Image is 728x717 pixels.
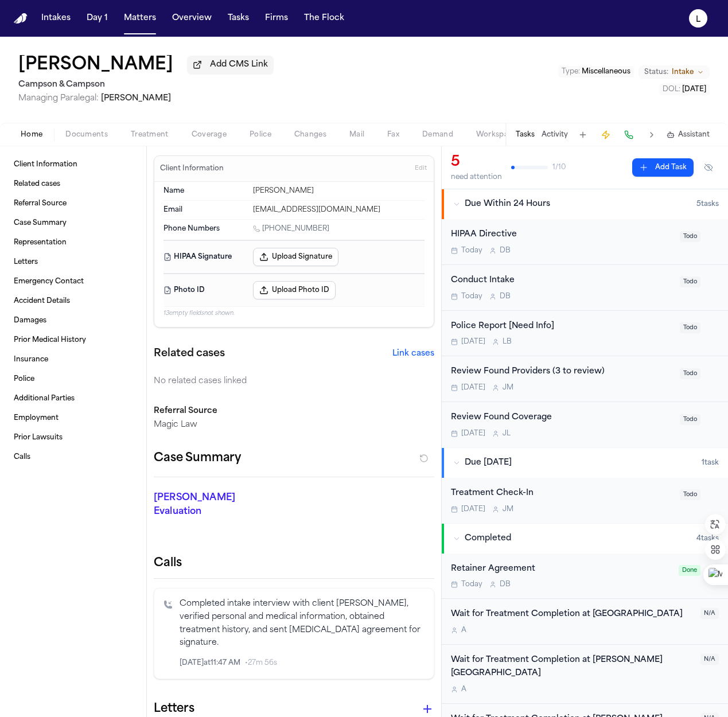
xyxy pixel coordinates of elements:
div: Retainer Agreement [451,563,672,576]
span: Documents [65,130,108,139]
div: Open task: Wait for Treatment Completion at Geisinger Jersey Shore Hospital [442,645,728,704]
span: Edit [415,165,427,173]
span: Todo [680,414,700,425]
button: Edit matter name [18,55,173,76]
span: Workspaces [476,130,520,139]
span: Mail [349,130,364,139]
span: Done [679,565,700,576]
div: Open task: Treatment Check-In [442,478,728,523]
a: Referral Source [9,194,137,213]
a: Accident Details [9,292,137,310]
div: Open task: Retainer Agreement [442,554,728,599]
span: Completed [465,533,511,544]
span: 4 task s [696,534,719,543]
span: Todo [680,368,700,379]
span: Todo [680,322,700,333]
button: Completed4tasks [442,524,728,554]
button: Tasks [516,130,535,139]
a: Case Summary [9,214,137,232]
a: Emergency Contact [9,272,137,291]
button: Link cases [392,348,434,360]
dt: Photo ID [163,281,246,299]
div: Open task: Review Found Coverage [442,402,728,447]
a: Home [14,13,28,24]
span: Treatment [131,130,169,139]
button: Due [DATE]1task [442,448,728,478]
button: Intakes [37,8,75,29]
a: Employment [9,409,137,427]
span: Additional Parties [14,394,75,403]
a: The Flock [299,8,349,29]
div: Open task: Police Report [Need Info] [442,311,728,357]
a: Prior Medical History [9,331,137,349]
span: Add CMS Link [210,59,268,71]
a: Letters [9,253,137,271]
span: Phone Numbers [163,224,220,233]
span: Accident Details [14,297,70,306]
button: Upload Signature [253,248,338,266]
span: • 27m 56s [245,658,277,668]
button: Add Task [575,127,591,143]
span: Coverage [192,130,227,139]
span: Letters [14,258,38,267]
span: Fax [387,130,399,139]
span: J M [503,383,513,392]
a: Calls [9,448,137,466]
div: [PERSON_NAME] [253,186,425,196]
h2: Case Summary [154,449,241,467]
span: Referral Source [14,199,67,208]
span: [DATE] [461,505,485,514]
h1: [PERSON_NAME] [18,55,173,76]
p: 13 empty fields not shown. [163,309,425,318]
div: Open task: HIPAA Directive [442,219,728,265]
span: Prior Lawsuits [14,433,63,442]
span: Calls [14,453,30,462]
text: L [696,15,700,24]
div: need attention [451,173,502,182]
a: Prior Lawsuits [9,428,137,447]
span: N/A [700,654,719,665]
span: Emergency Contact [14,277,84,286]
span: Changes [294,130,326,139]
span: N/A [700,608,719,619]
span: Due [DATE] [465,457,512,469]
button: Upload Photo ID [253,281,336,299]
div: [EMAIL_ADDRESS][DOMAIN_NAME] [253,205,425,215]
button: Make a Call [621,127,637,143]
h2: Related cases [154,346,225,362]
div: Open task: Review Found Providers (3 to review) [442,356,728,402]
button: Due Within 24 Hours5tasks [442,189,728,219]
span: Due Within 24 Hours [465,198,550,210]
a: Representation [9,233,137,252]
div: Review Found Coverage [451,411,673,424]
button: Change status from Intake [639,65,710,79]
p: Magic Law [154,419,434,431]
span: Client Information [14,160,77,169]
h3: Client Information [158,164,226,173]
a: Client Information [9,155,137,174]
button: Tasks [223,8,254,29]
span: Intake [672,68,694,77]
img: Finch Logo [14,13,28,24]
h2: Calls [154,555,434,571]
span: Damages [14,316,46,325]
span: Today [461,246,482,255]
button: Add CMS Link [187,56,274,74]
span: DOL : [663,86,680,93]
span: D B [500,292,511,301]
span: 1 / 10 [552,163,566,172]
span: A [461,685,466,694]
span: Employment [14,414,59,423]
div: Police Report [Need Info] [451,320,673,333]
button: Day 1 [82,8,112,29]
span: Type : [562,68,580,75]
button: Add Task [632,158,694,177]
button: Assistant [667,130,710,139]
div: Treatment Check-In [451,487,673,500]
span: D B [500,246,511,255]
span: D B [500,580,511,589]
button: Edit [411,159,430,178]
div: HIPAA Directive [451,228,673,241]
